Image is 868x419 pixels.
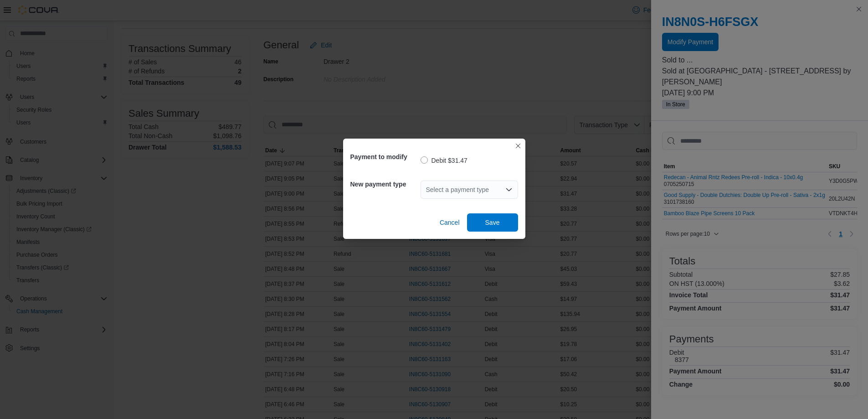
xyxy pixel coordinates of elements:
[440,218,460,227] span: Cancel
[426,184,427,195] input: Accessible screen reader label
[505,186,513,193] button: Open list of options
[513,140,524,151] button: Closes this modal window
[421,155,467,166] label: Debit $31.47
[467,213,518,232] button: Save
[485,218,500,227] span: Save
[436,213,463,232] button: Cancel
[350,175,419,193] h5: New payment type
[350,148,419,166] h5: Payment to modify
